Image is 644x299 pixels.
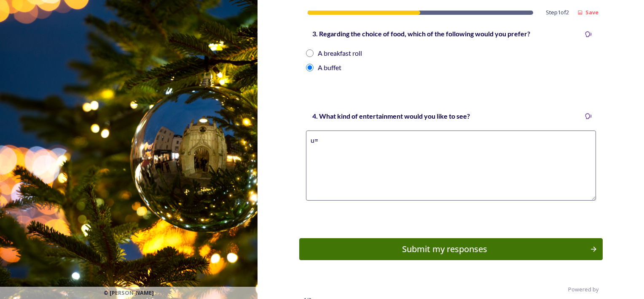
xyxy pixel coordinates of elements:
[304,243,586,256] div: Submit my responses
[546,8,569,16] span: Step 1 of 2
[318,63,341,73] div: A buffet
[312,30,530,38] strong: 3. Regarding the choice of food, which of the following would you prefer?
[585,8,598,16] strong: Save
[104,289,154,297] span: © [PERSON_NAME]
[306,130,596,201] textarea: u=
[568,285,598,294] span: Powered by
[318,48,362,58] div: A breakfast roll
[312,112,470,120] strong: 4. What kind of entertainment would you like to see?
[299,238,603,260] button: Continue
